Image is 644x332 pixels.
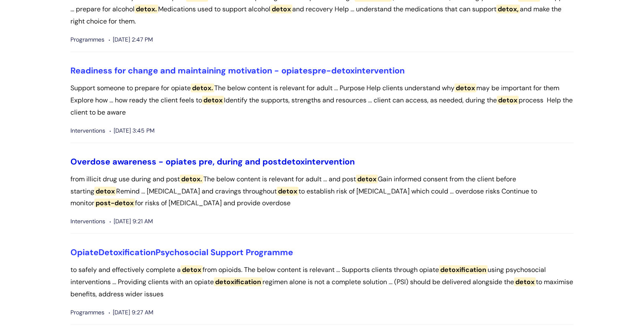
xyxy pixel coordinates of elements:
span: detox [514,277,536,286]
span: Programmes [70,34,104,45]
span: detox. [191,84,214,92]
span: Detoxification [99,247,156,258]
span: [DATE] 9:21 AM [109,216,153,227]
span: detox [454,84,476,92]
p: to safely and effectively complete a from opioids. The below content is relevant ... Supports cli... [70,264,574,300]
span: detox [202,96,224,105]
span: detoxification [214,277,262,286]
span: detox [94,187,116,196]
span: detox [356,175,378,183]
span: detox, [496,5,520,13]
span: [DATE] 2:47 PM [109,34,153,45]
a: Readiness for change and maintaining motivation - opiatespre-detoxintervention [70,65,405,76]
span: detox [281,156,305,167]
span: detox [270,5,292,13]
a: OpiateDetoxificationPsychosocial Support Programme [70,247,293,258]
span: post-detox [94,199,135,207]
p: Support someone to prepare for opiate The below content is relevant for adult ... Purpose Help cl... [70,82,574,118]
a: Overdose awareness - opiates pre, during and postdetoxintervention [70,156,355,167]
span: [DATE] 3:45 PM [109,125,155,136]
span: Interventions [70,216,105,227]
span: detox. [180,175,203,183]
span: detox [181,265,203,274]
span: detox [497,96,519,105]
span: [DATE] 9:27 AM [109,307,153,318]
span: pre-detox [312,65,355,76]
span: detox. [135,5,158,13]
span: Interventions [70,125,105,136]
span: detox [277,187,299,196]
span: Programmes [70,307,104,318]
span: detoxification [439,265,488,274]
p: from illicit drug use during and post The below content is relevant for adult ... and post Gain i... [70,173,574,209]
